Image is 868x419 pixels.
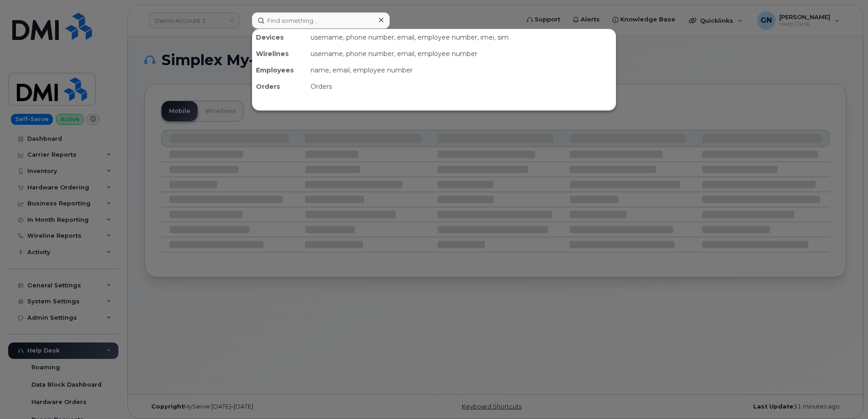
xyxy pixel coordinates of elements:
[307,29,616,46] div: username, phone number, email, employee number, imei, sim
[252,29,307,46] div: Devices
[307,46,616,62] div: username, phone number, email, employee number
[252,78,307,95] div: Orders
[252,46,307,62] div: Wirelines
[307,62,616,78] div: name, email, employee number
[252,62,307,78] div: Employees
[307,78,616,95] div: Orders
